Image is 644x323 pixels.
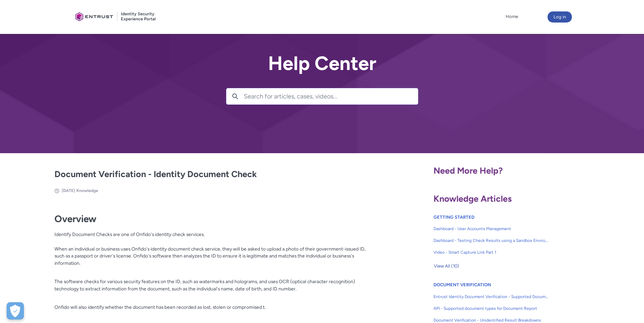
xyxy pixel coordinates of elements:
[433,261,460,272] button: View All (10)
[433,291,549,303] a: Entrust Identity Document Verification - Supported Document type and size
[54,297,375,311] p: Onfido will also identify whether the document has been recorded as lost, stolen or compromised.t.
[76,187,98,194] li: Knowledge
[504,11,520,22] a: Home
[433,237,549,244] span: Dashboard - Testing Check Results using a Sandbox Environment
[433,303,549,314] a: API - Supported document types for Document Report
[54,238,375,267] p: When an individual or business uses Onfido's identity document check service, they will be asked ...
[434,261,459,271] span: View All (10)
[54,168,375,181] h2: Document Verification - Identity Document Check
[548,11,572,23] button: Log in
[433,215,474,220] a: GETTING STARTED
[433,305,549,312] span: API - Supported document types for Document Report
[7,302,24,320] div: Cookie Preferences
[433,223,549,235] a: Dashboard - User Accounts Management
[244,88,418,104] input: Search for articles, cases, videos...
[433,193,512,204] span: Knowledge Articles
[226,88,244,104] button: Search
[433,165,503,176] span: Need More Help?
[433,294,549,300] span: Entrust Identity Document Verification - Supported Document type and size
[433,249,549,255] span: Video - Smart Capture Link Part 1
[433,246,549,258] a: Video - Smart Capture Link Part 1
[7,302,24,320] button: Open Preferences
[54,213,96,225] strong: Overview
[54,271,375,293] p: The software checks for various security features on the ID, such as watermarks and holograms, an...
[433,226,549,232] span: Dashboard - User Accounts Management
[226,53,418,74] h2: Help Center
[433,282,491,287] a: DOCUMENT VERIFICATION
[433,235,549,246] a: Dashboard - Testing Check Results using a Sandbox Environment
[62,188,75,193] span: [DATE]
